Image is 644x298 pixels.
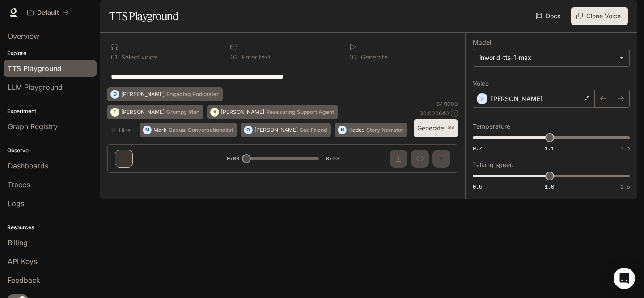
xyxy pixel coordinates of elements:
[107,105,203,119] button: T[PERSON_NAME]Grumpy Man
[207,105,338,119] button: A[PERSON_NAME]Reassuring Support Agent
[620,144,630,152] span: 1.5
[241,123,331,137] button: O[PERSON_NAME]Sad Friend
[23,4,73,21] button: All workspaces
[143,123,151,137] div: M
[335,123,407,137] button: HHadesStory Narrator
[300,127,327,133] p: Sad Friend
[166,92,219,97] p: Engaging Podcaster
[111,87,119,101] div: D
[473,39,491,46] p: Model
[414,119,458,138] button: Generate⌘⏎
[107,87,223,101] button: D[PERSON_NAME]Engaging Podcaster
[37,9,59,17] p: Default
[359,54,388,60] p: Generate
[473,144,482,152] span: 0.7
[153,127,167,133] p: Mark
[338,123,346,137] div: H
[121,92,165,97] p: [PERSON_NAME]
[348,127,364,133] p: Hades
[448,126,454,131] p: ⌘⏎
[254,127,298,133] p: [PERSON_NAME]
[534,7,564,25] a: Docs
[473,80,489,87] p: Voice
[620,183,630,190] span: 1.5
[545,144,554,152] span: 1.1
[169,127,233,133] p: Casual Conversationalist
[614,268,635,289] div: Open Intercom Messenger
[473,183,482,190] span: 0.5
[491,94,542,103] p: [PERSON_NAME]
[111,54,119,60] p: 0 1 .
[349,54,359,60] p: 0 3 .
[240,54,271,60] p: Enter text
[140,123,237,137] button: MMarkCasual Conversationalist
[479,53,615,62] div: inworld-tts-1-max
[109,7,178,25] h1: TTS Playground
[571,7,628,25] button: Clone Voice
[473,123,510,130] p: Temperature
[230,54,240,60] p: 0 2 .
[436,100,458,108] p: 64 / 1000
[166,109,199,115] p: Grumpy Man
[473,49,629,66] div: inworld-tts-1-max
[366,127,403,133] p: Story Narrator
[473,162,514,168] p: Talking speed
[244,123,252,137] div: O
[266,109,334,115] p: Reassuring Support Agent
[211,105,219,119] div: A
[111,105,119,119] div: T
[119,54,157,60] p: Select voice
[121,109,165,115] p: [PERSON_NAME]
[107,123,136,137] button: Hide
[545,183,554,190] span: 1.0
[221,109,264,115] p: [PERSON_NAME]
